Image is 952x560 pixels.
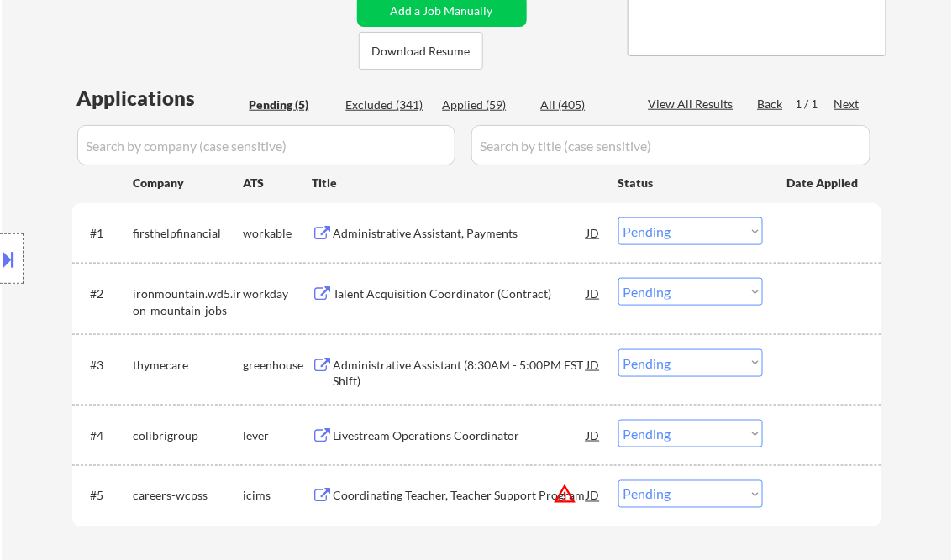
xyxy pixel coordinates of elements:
input: Search by title (case sensitive) [471,125,870,165]
div: Applications [77,88,244,108]
div: Pending (5) [250,97,334,113]
div: Applied (59) [443,97,527,113]
div: lever [244,427,313,444]
div: Talent Acquisition Coordinator (Contract) [334,285,587,302]
button: Download Resume [359,32,483,70]
div: Administrative Assistant (8:30AM - 5:00PM EST Shift) [334,357,587,390]
div: Back [758,96,785,113]
div: 1 / 1 [796,96,834,113]
div: Status [618,167,763,197]
div: colibrigroup [134,427,244,444]
div: JD [586,420,602,450]
div: icims [244,488,313,505]
div: JD [586,349,602,379]
div: Next [834,96,861,113]
div: JD [586,480,602,510]
button: warning_amber [554,483,577,506]
div: Date Applied [787,175,861,191]
div: Administrative Assistant, Payments [334,225,587,242]
div: Coordinating Teacher, Teacher Support Program [334,488,587,505]
div: JD [586,278,602,308]
div: #5 [91,488,120,505]
div: All (405) [541,97,625,113]
div: JD [586,217,602,248]
div: View All Results [649,96,739,113]
div: Excluded (341) [346,97,430,113]
div: careers-wcpss [134,488,244,505]
div: Title [313,175,602,191]
div: Livestream Operations Coordinator [334,427,587,444]
div: #4 [91,427,120,444]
